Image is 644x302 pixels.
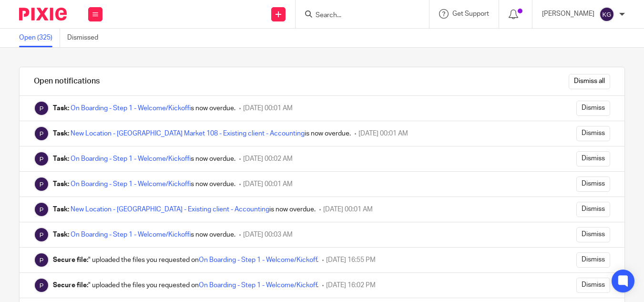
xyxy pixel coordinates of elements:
[199,282,317,289] a: On Boarding - Step 1 - Welcome/Kickoff
[53,181,69,187] b: Task:
[53,206,69,213] b: Task:
[243,181,293,187] span: [DATE] 00:01 AM
[53,154,235,164] div: is now overdue.
[542,9,594,19] p: [PERSON_NAME]
[34,126,49,141] img: Pixie
[34,76,100,86] h1: Open notifications
[576,202,610,217] input: Dismiss
[53,255,318,265] div: " uploaded the files you requested on .
[71,156,191,162] a: On Boarding - Step 1 - Welcome/Kickoff
[576,177,610,192] input: Dismiss
[53,156,69,162] b: Task:
[34,101,49,116] img: Pixie
[576,278,610,293] input: Dismiss
[34,227,49,242] img: Pixie
[53,282,88,289] b: Secure file:
[19,29,60,47] a: Open (325)
[326,282,376,289] span: [DATE] 16:02 PM
[243,231,293,238] span: [DATE] 00:03 AM
[576,151,610,167] input: Dismiss
[34,252,49,268] img: Pixie
[53,205,316,214] div: is now overdue.
[71,206,269,213] a: New Location - [GEOGRAPHIC_DATA] - Existing client - Accounting
[34,278,49,293] img: Pixie
[576,101,610,116] input: Dismiss
[71,181,191,187] a: On Boarding - Step 1 - Welcome/Kickoff
[53,281,318,290] div: " uploaded the files you requested on .
[358,130,408,137] span: [DATE] 00:01 AM
[34,202,49,217] img: Pixie
[243,105,293,112] span: [DATE] 00:01 AM
[315,11,400,20] input: Search
[71,105,191,112] a: On Boarding - Step 1 - Welcome/Kickoff
[53,105,69,112] b: Task:
[323,206,373,213] span: [DATE] 00:01 AM
[53,257,88,263] b: Secure file:
[53,129,351,138] div: is now overdue.
[53,104,235,113] div: is now overdue.
[599,7,614,22] img: svg%3E
[71,231,191,238] a: On Boarding - Step 1 - Welcome/Kickoff
[326,257,376,263] span: [DATE] 16:55 PM
[199,257,317,263] a: On Boarding - Step 1 - Welcome/Kickoff
[576,252,610,268] input: Dismiss
[53,179,235,189] div: is now overdue.
[569,74,610,89] input: Dismiss all
[576,126,610,141] input: Dismiss
[243,156,293,162] span: [DATE] 00:02 AM
[19,8,67,21] img: Pixie
[53,130,69,137] b: Task:
[576,227,610,242] input: Dismiss
[53,230,235,240] div: is now overdue.
[34,151,49,167] img: Pixie
[67,29,105,47] a: Dismissed
[34,177,49,192] img: Pixie
[452,10,489,17] span: Get Support
[53,231,69,238] b: Task:
[71,130,305,137] a: New Location - [GEOGRAPHIC_DATA] Market 108 - Existing client - Accounting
